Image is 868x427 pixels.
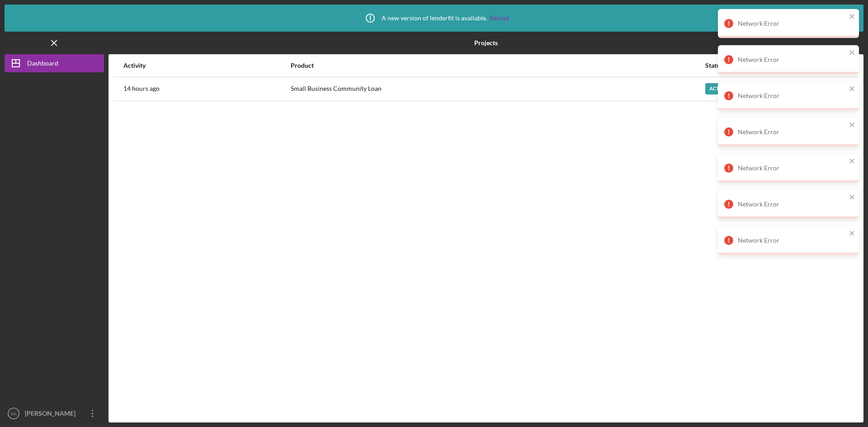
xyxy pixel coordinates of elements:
[849,13,855,21] button: close
[474,39,498,47] b: Projects
[849,49,855,57] button: close
[738,201,846,208] div: Network Error
[11,411,17,416] text: SA
[23,404,81,425] div: [PERSON_NAME]
[738,20,846,27] div: Network Error
[5,404,104,422] button: SA[PERSON_NAME]
[849,230,855,238] button: close
[849,193,855,202] button: close
[291,62,704,69] div: Product
[123,85,160,92] time: 2025-09-18 00:04
[738,56,846,63] div: Network Error
[738,128,846,136] div: Network Error
[738,237,846,244] div: Network Error
[738,92,846,99] div: Network Error
[849,85,855,94] button: close
[705,62,825,69] div: Status
[705,83,731,94] div: Active
[27,54,58,75] div: Dashboard
[123,62,290,69] div: Activity
[5,54,104,72] button: Dashboard
[738,164,846,172] div: Network Error
[849,121,855,130] button: close
[849,157,855,166] button: close
[490,14,509,22] a: Reload
[291,78,704,100] div: Small Business Community Loan
[359,7,509,29] div: A new version of lenderfit is available.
